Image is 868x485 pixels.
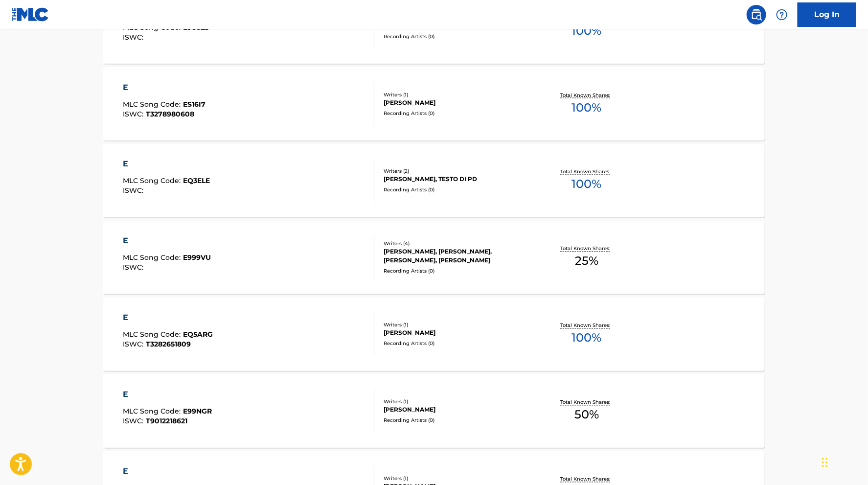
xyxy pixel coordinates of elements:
span: MLC Song Code : [123,100,183,109]
span: ISWC : [123,417,146,426]
div: Writers ( 1 ) [384,475,531,483]
div: Help [772,5,792,24]
span: T3282651809 [146,340,191,349]
span: ISWC : [123,33,146,42]
div: E [123,312,213,324]
div: E [123,159,210,170]
span: ISWC : [123,110,146,118]
p: Total Known Shares: [560,168,613,176]
img: help [776,9,788,21]
p: Total Known Shares: [560,399,613,406]
div: E [123,466,210,478]
span: ISWC : [123,186,146,195]
div: Recording Artists ( 0 ) [384,340,531,347]
span: 100 % [571,99,601,116]
img: search [751,9,762,21]
span: MLC Song Code : [123,254,183,262]
p: Total Known Shares: [560,92,613,99]
div: Drag [822,448,828,477]
iframe: Chat Widget [819,438,868,485]
p: Total Known Shares: [560,322,613,329]
div: Writers ( 2 ) [384,168,531,175]
a: EMLC Song Code:EQ3ELEISWC:Writers (2)[PERSON_NAME], TESTO DI PDRecording Artists (0)Total Known S... [103,144,765,217]
a: Log In [798,2,856,27]
span: T9012218621 [146,417,188,426]
span: ISWC : [123,263,146,272]
div: Writers ( 1 ) [384,91,531,98]
img: MLC Logo [12,7,49,22]
div: [PERSON_NAME], TESTO DI PD [384,175,531,184]
span: E999VU [183,254,211,262]
span: ES16I7 [183,100,206,109]
a: EMLC Song Code:E999VUISWC:Writers (4)[PERSON_NAME], [PERSON_NAME], [PERSON_NAME], [PERSON_NAME]Re... [103,221,765,294]
div: E [123,82,206,93]
a: EMLC Song Code:E99NGRISWC:T9012218621Writers (1)[PERSON_NAME]Recording Artists (0)Total Known Sha... [103,374,765,448]
span: MLC Song Code : [123,330,183,339]
a: Public Search [747,5,766,24]
div: Writers ( 1 ) [384,322,531,329]
div: [PERSON_NAME] [384,329,531,338]
span: 100 % [571,176,601,193]
a: EMLC Song Code:ES16I7ISWC:T3278980608Writers (1)[PERSON_NAME]Recording Artists (0)Total Known Sha... [103,67,765,140]
div: Recording Artists ( 0 ) [384,268,531,275]
span: T3278980608 [146,110,195,118]
span: MLC Song Code : [123,177,183,185]
p: Total Known Shares: [560,476,613,483]
span: MLC Song Code : [123,407,183,416]
div: E [123,389,212,401]
div: Writers ( 4 ) [384,240,531,248]
span: 25 % [575,253,598,270]
span: 100 % [571,329,601,347]
div: Recording Artists ( 0 ) [384,186,531,194]
div: Recording Artists ( 0 ) [384,110,531,117]
span: EQ5ARG [183,330,213,339]
div: E [123,235,211,247]
span: EQ3ELE [183,177,210,185]
div: Writers ( 1 ) [384,398,531,406]
div: [PERSON_NAME] [384,98,531,107]
span: 50 % [574,406,599,424]
p: Total Known Shares: [560,245,613,253]
a: EMLC Song Code:EQ5ARGISWC:T3282651809Writers (1)[PERSON_NAME]Recording Artists (0)Total Known Sha... [103,298,765,371]
span: ISWC : [123,340,146,349]
span: E99NGR [183,407,212,416]
div: [PERSON_NAME], [PERSON_NAME], [PERSON_NAME], [PERSON_NAME] [384,248,531,265]
div: Recording Artists ( 0 ) [384,33,531,40]
div: Recording Artists ( 0 ) [384,417,531,424]
div: [PERSON_NAME] [384,406,531,415]
span: 100 % [571,22,601,40]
